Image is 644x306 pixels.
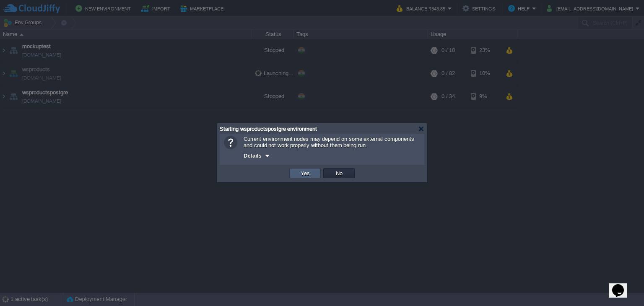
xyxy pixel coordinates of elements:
iframe: chat widget [609,272,636,298]
span: Starting wsproductspostgre environment [220,126,317,132]
span: Details [244,153,262,159]
button: No [333,169,345,177]
span: Current environment nodes may depend on some external components and could not work properly with... [244,136,414,148]
button: Yes [298,169,312,177]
